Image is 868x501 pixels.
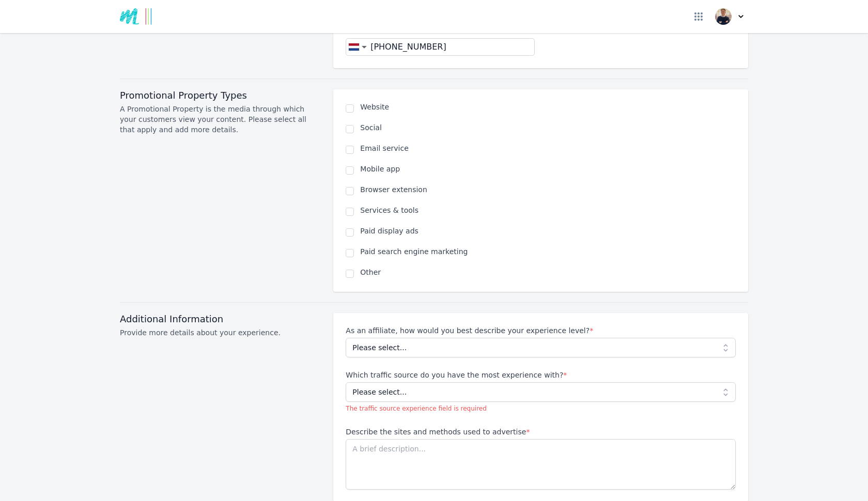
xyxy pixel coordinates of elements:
[360,184,736,195] label: Browser extension
[346,370,736,380] label: Which traffic source do you have the most experience with?
[360,226,736,236] label: Paid display ads
[360,246,736,257] label: Paid search engine marketing
[346,405,487,412] span: The traffic source experience field is required
[346,427,736,437] label: Describe the sites and methods used to advertise
[360,267,736,277] label: Other
[120,313,321,325] h3: Additional Information
[120,89,321,102] h3: Promotional Property Types
[360,122,736,133] label: Social
[120,104,321,135] p: A Promotional Property is the media through which your customers view your content. Please select...
[362,44,367,50] span: ▼
[360,205,736,215] label: Services & tools
[360,102,736,112] label: Website
[120,327,321,338] p: Provide more details about your experience.
[367,41,534,53] input: Enter a phone number
[360,143,736,153] label: Email service
[346,325,736,336] label: As an affiliate, how would you best describe your experience level?
[360,164,736,174] label: Mobile app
